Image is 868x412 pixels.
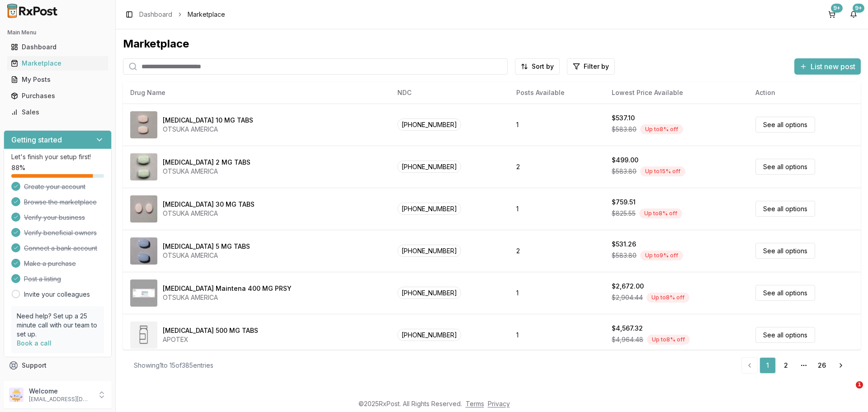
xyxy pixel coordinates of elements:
th: NDC [390,82,509,104]
div: My Posts [11,75,104,84]
a: Book a call [17,339,52,347]
span: List new post [811,61,855,72]
a: 2 [778,357,794,374]
img: Abilify 10 MG TABS [130,111,157,138]
th: Action [748,82,861,104]
th: Posts Available [509,82,604,104]
div: Dashboard [11,43,104,52]
p: [EMAIL_ADDRESS][DOMAIN_NAME] [29,396,92,403]
div: Up to 8 % off [646,293,689,303]
button: Dashboard [4,40,112,54]
div: [MEDICAL_DATA] Maintena 400 MG PRSY [163,284,292,293]
div: Purchases [11,91,104,100]
span: Create your account [24,182,85,191]
p: Welcome [29,387,92,396]
button: List new post [794,58,861,75]
a: See all options [755,159,815,175]
span: Make a purchase [24,259,76,268]
div: $537.10 [612,114,635,123]
td: 1 [509,314,604,356]
div: [MEDICAL_DATA] 500 MG TABS [163,326,258,335]
a: See all options [755,201,815,217]
a: See all options [755,327,815,343]
span: [PHONE_NUMBER] [397,161,461,173]
span: $4,964.48 [612,335,643,344]
button: My Posts [4,72,112,87]
td: 1 [509,272,604,314]
button: Purchases [4,89,112,103]
div: $499.00 [612,156,638,165]
span: Browse the marketplace [24,198,97,207]
div: Marketplace [123,37,861,51]
span: Verify your business [24,213,85,222]
a: Go to next page [832,357,850,374]
span: Connect a bank account [24,244,97,253]
a: See all options [755,117,815,133]
div: Showing 1 to 15 of 385 entries [134,361,213,370]
a: 1 [759,357,776,374]
a: List new post [794,63,861,72]
p: Need help? Set up a 25 minute call with our team to set up. [17,312,99,339]
div: $531.26 [612,240,636,249]
a: Dashboard [7,39,108,55]
img: Abiraterone Acetate 500 MG TABS [130,322,157,349]
div: [MEDICAL_DATA] 5 MG TABS [163,242,250,251]
img: Abilify 30 MG TABS [130,195,157,223]
div: 9+ [831,4,843,13]
button: 9+ [846,7,861,22]
div: OTSUKA AMERICA [163,251,250,260]
p: Let's finish your setup first! [11,152,104,161]
iframe: Intercom live chat [837,381,859,403]
button: Support [4,357,112,374]
div: Sales [11,108,104,117]
div: Up to 8 % off [640,124,683,134]
span: [PHONE_NUMBER] [397,203,461,215]
span: Marketplace [188,10,225,19]
div: $759.51 [612,198,636,207]
img: Abilify 2 MG TABS [130,153,157,180]
div: Up to 9 % off [640,251,683,260]
div: OTSUKA AMERICA [163,167,250,176]
button: 9+ [825,7,839,22]
div: OTSUKA AMERICA [163,209,255,218]
span: $583.80 [612,125,637,134]
a: Dashboard [139,10,172,19]
div: $4,567.32 [612,324,643,333]
span: $825.55 [612,209,636,218]
img: Abilify 5 MG TABS [130,237,157,265]
a: Terms [466,400,484,407]
button: Sales [4,105,112,119]
nav: pagination [741,357,850,374]
span: $2,904.44 [612,293,643,302]
th: Lowest Price Available [604,82,748,104]
div: Marketplace [11,59,104,68]
div: 9+ [853,4,864,13]
div: Up to 8 % off [639,208,682,218]
a: Purchases [7,88,108,104]
div: Up to 8 % off [647,335,690,345]
td: 1 [509,188,604,230]
td: 2 [509,230,604,272]
span: [PHONE_NUMBER] [397,329,461,341]
span: $583.80 [612,167,637,176]
span: Verify beneficial owners [24,228,97,237]
nav: breadcrumb [139,10,225,19]
span: [PHONE_NUMBER] [397,118,461,131]
a: See all options [755,285,815,301]
button: Filter by [567,58,615,75]
div: [MEDICAL_DATA] 10 MG TABS [163,116,253,125]
span: Feedback [22,377,52,386]
a: My Posts [7,71,108,88]
span: 88 % [11,163,25,172]
a: Marketplace [7,55,108,71]
div: [MEDICAL_DATA] 2 MG TABS [163,158,250,167]
h2: Main Menu [7,29,108,36]
span: Sort by [532,62,554,71]
img: RxPost Logo [4,4,61,18]
img: Abilify Maintena 400 MG PRSY [130,279,157,307]
span: $583.80 [612,251,637,260]
th: Drug Name [123,82,390,104]
div: OTSUKA AMERICA [163,125,253,134]
a: See all options [755,243,815,259]
span: [PHONE_NUMBER] [397,287,461,299]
